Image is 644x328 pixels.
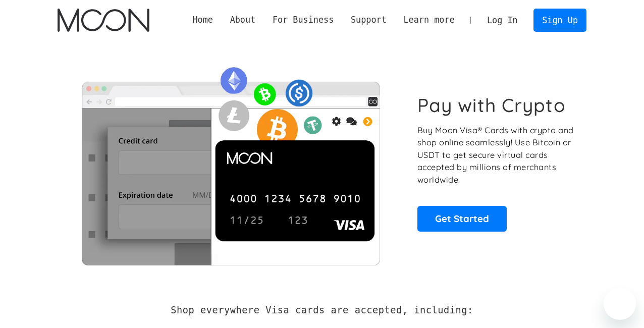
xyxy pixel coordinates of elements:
[478,9,526,31] a: Log In
[533,9,586,31] a: Sign Up
[58,60,403,265] img: Moon Cards let you spend your crypto anywhere Visa is accepted.
[222,14,264,26] div: About
[264,14,342,26] div: For Business
[184,14,222,26] a: Home
[342,14,395,26] div: Support
[273,14,334,26] div: For Business
[417,94,566,117] h1: Pay with Crypto
[58,9,149,32] a: home
[395,14,463,26] div: Learn more
[604,288,636,320] iframe: Button to launch messaging window
[58,9,149,32] img: Moon Logo
[417,124,575,186] p: Buy Moon Visa® Cards with crypto and shop online seamlessly! Use Bitcoin or USDT to get secure vi...
[171,305,473,316] h2: Shop everywhere Visa cards are accepted, including:
[403,14,454,26] div: Learn more
[230,14,256,26] div: About
[351,14,387,26] div: Support
[417,206,507,231] a: Get Started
